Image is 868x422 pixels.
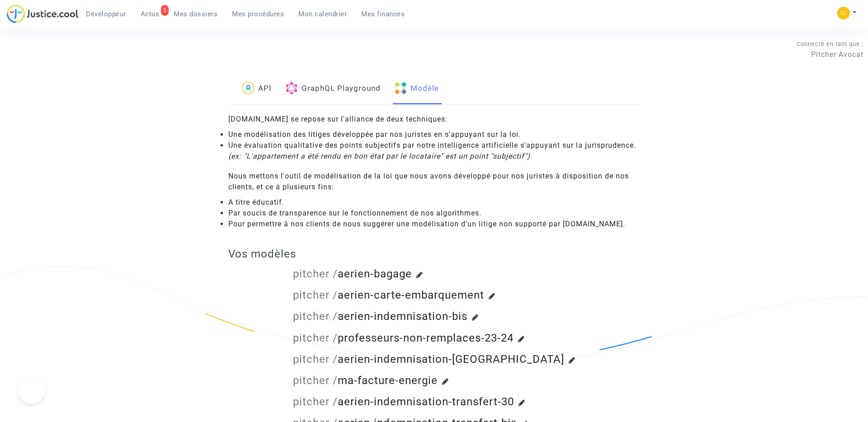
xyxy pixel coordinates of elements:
a: Mes procédures [225,7,291,21]
div: Nous mettons l'outil de modélisation de la loi que nous avons développé pour nos juristes à dispo... [228,171,640,192]
span: pitcher / [293,267,338,280]
span: Actus [141,10,160,18]
a: GraphQL Playground [285,74,381,104]
a: Mes dossiers [166,7,225,21]
span: Mes dossiers [174,10,217,18]
a: pitcher /aerien-indemnisation-bis [293,310,467,323]
a: pitcher /aerien-bagage [293,267,412,280]
h3: Vos modèles [228,248,640,261]
a: Modèle [394,74,439,104]
img: blocks.png [394,82,407,94]
div: [DOMAIN_NAME] se repose sur l'alliance de deux techniques: [228,114,640,125]
a: API [242,74,272,104]
div: 5 [161,5,169,16]
img: graphql.png [285,82,298,94]
i: (ex: "L'appartement a été rendu en bon état par le locataire" est un point "subjectif"). [228,152,533,160]
span: Mes finances [361,10,405,18]
li: Pour permettre à nos clients de nous suggérer une modélisation d'un litige non supporté par [DOMA... [228,219,640,230]
a: pitcher /ma-facture-energie [293,374,438,387]
a: pitcher /aerien-carte-embarquement [293,289,484,301]
span: pitcher / [293,332,338,344]
a: Mon calendrier [291,7,354,21]
span: pitcher / [293,289,338,301]
li: Par soucis de transparence sur le fonctionnement de nos algorithmes. [228,208,640,219]
a: pitcher /professeurs-non-remplaces-23-24 [293,332,514,344]
span: Mon calendrier [298,10,347,18]
a: pitcher /aerien-indemnisation-[GEOGRAPHIC_DATA] [293,353,564,366]
li: Une modélisation des litiges développée par nos juristes en s'appuyant sur la loi. [228,129,640,140]
span: pitcher / [293,353,338,366]
span: Connecté en tant que : [797,41,863,47]
img: icon-passager.svg [242,82,255,94]
img: jc-logo.svg [7,5,79,23]
li: A titre éducatif. [228,197,640,208]
span: pitcher / [293,310,338,323]
img: f0b917ab549025eb3af43f3c4438ad5d [837,7,850,19]
a: Développeur [79,7,133,21]
span: Mes procédures [232,10,284,18]
a: Mes finances [354,7,412,21]
a: pitcher /aerien-indemnisation-transfert-30 [293,395,514,408]
span: Développeur [86,10,126,18]
li: Une évaluation qualitative des points subjectifs par notre intelligence artificielle s'appuyant s... [228,140,640,162]
a: 5Actus [133,7,167,21]
span: pitcher / [293,395,338,408]
span: pitcher / [293,374,338,387]
iframe: Help Scout Beacon - Open [18,377,45,404]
